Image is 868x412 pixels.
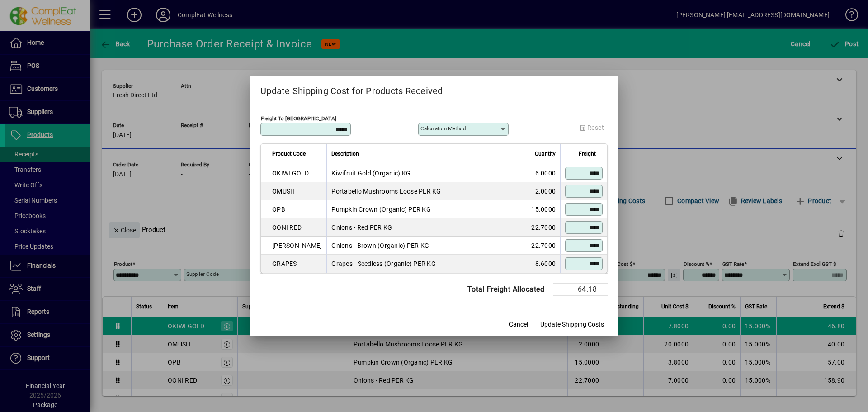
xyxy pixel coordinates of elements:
[326,182,524,200] td: Portabello Mushrooms Loose PER KG
[261,164,326,182] td: OKIWI GOLD
[326,237,524,255] td: Onions - Brown (Organic) PER KG
[326,255,524,273] td: Grapes - Seedless (Organic) PER KG
[524,218,560,237] td: 22.7000
[326,218,524,237] td: Onions - Red PER KG
[261,182,326,200] td: OMUSH
[261,115,336,122] mat-label: Freight To [GEOGRAPHIC_DATA]
[509,320,528,329] span: Cancel
[524,237,560,255] td: 22.7000
[326,200,524,218] td: Pumpkin Crown (Organic) PER KG
[331,149,359,159] span: Description
[261,237,326,255] td: [PERSON_NAME]
[504,316,533,332] button: Cancel
[540,320,604,329] span: Update Shipping Costs
[524,255,560,273] td: 8.6000
[524,200,560,218] td: 15.0000
[272,149,306,159] span: Product Code
[553,284,608,296] td: 64.18
[535,149,556,159] span: Quantity
[261,255,326,273] td: GRAPES
[261,218,326,237] td: OONI RED
[420,125,466,132] mat-label: Calculation Method
[261,200,326,218] td: OPB
[524,164,560,182] td: 6.0000
[326,164,524,182] td: Kiwifruit Gold (Organic) KG
[579,149,596,159] span: Freight
[250,76,618,102] h2: Update Shipping Cost for Products Received
[537,316,608,332] button: Update Shipping Costs
[463,284,554,296] td: Total Freight Allocated
[524,182,560,200] td: 2.0000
